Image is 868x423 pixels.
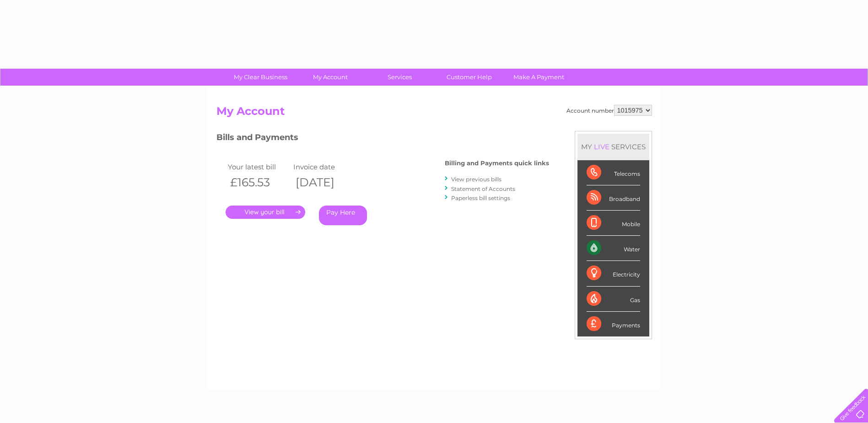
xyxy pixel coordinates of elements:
[291,173,357,192] th: [DATE]
[587,261,640,286] div: Electricity
[226,173,291,192] th: £165.53
[223,69,298,86] a: My Clear Business
[292,69,368,86] a: My Account
[566,105,652,116] div: Account number
[577,134,649,160] div: MY SERVICES
[362,69,437,86] a: Services
[451,195,510,201] a: Paperless bill settings
[445,160,549,167] h4: Billing and Payments quick links
[587,160,640,185] div: Telecoms
[226,206,305,219] a: .
[451,185,515,192] a: Statement of Accounts
[451,176,501,183] a: View previous bills
[226,161,291,173] td: Your latest bill
[587,236,640,261] div: Water
[587,185,640,211] div: Broadband
[592,142,611,151] div: LIVE
[291,161,357,173] td: Invoice date
[587,312,640,336] div: Payments
[501,69,577,86] a: Make A Payment
[587,211,640,236] div: Mobile
[587,287,640,312] div: Gas
[319,206,367,225] a: Pay Here
[216,105,652,122] h2: My Account
[216,131,549,147] h3: Bills and Payments
[431,69,507,86] a: Customer Help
